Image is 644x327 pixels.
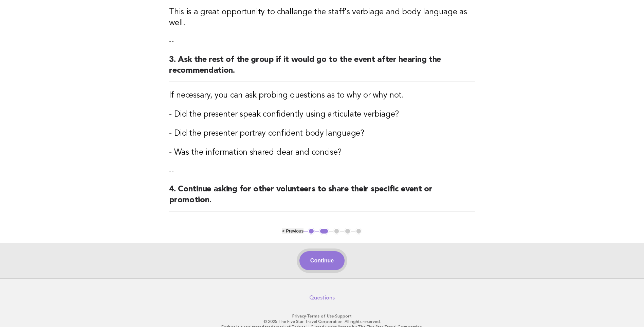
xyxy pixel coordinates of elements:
[169,90,475,101] h3: If necessary, you can ask probing questions as to why or why not.
[169,54,475,82] h2: 3. Ask the rest of the group if it would go to the event after hearing the recommendation.
[169,184,475,211] h2: 4. Continue asking for other volunteers to share their specific event or promotion.
[169,128,475,139] h3: - Did the presenter portray confident body language?
[169,166,475,176] p: --
[169,147,475,158] h3: - Was the information shared clear and concise?
[307,314,334,319] a: Terms of Use
[169,109,475,120] h3: - Did the presenter speak confidently using articulate verbiage?
[292,314,306,319] a: Privacy
[169,37,475,46] p: --
[114,319,530,324] p: © 2025 The Five Star Travel Corporation. All rights reserved.
[282,228,303,234] button: < Previous
[299,251,345,270] button: Continue
[319,228,329,235] button: 2
[335,314,352,319] a: Support
[308,228,315,235] button: 1
[309,294,335,301] a: Questions
[169,7,475,29] h3: This is a great opportunity to challenge the staff's verbiage and body language as well.
[114,313,530,319] p: · ·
